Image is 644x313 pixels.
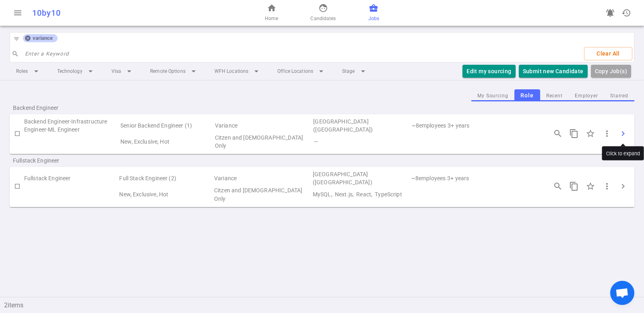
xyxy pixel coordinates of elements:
td: Fullstack Engineer [24,170,119,186]
td: 8 | Employee Count [411,170,447,186]
span: search [12,50,19,58]
td: Senior Backend Engineer (1) [120,117,214,134]
span: more_vert [602,129,612,138]
td: Variance [214,117,312,134]
a: Home [265,3,278,23]
span: content_copy [569,129,579,138]
button: Clear All [584,47,632,60]
td: Backend Engineer-Infrastructure Engineer-ML Engineer [24,117,120,134]
td: Experience [447,117,540,134]
button: Open menu [10,5,26,21]
span: face [318,3,328,13]
td: Technical Skills MySQL, Next.js, React, TypeScript [312,186,540,202]
span: Backend Engineer [13,104,116,112]
li: WFH Locations [208,64,268,78]
td: Flags [118,186,213,202]
div: 10by10 [32,8,211,18]
span: notifications_active [605,8,615,18]
span: menu [13,8,23,18]
button: Submit new Candidate [519,65,588,78]
td: Technical Skills [312,134,540,150]
span: history [621,8,631,18]
button: Recent [540,91,569,101]
button: Open job engagements details [550,178,566,194]
a: Jobs [368,3,379,23]
td: Visa [214,134,312,150]
button: Employer [569,91,604,101]
li: Remote Options [144,64,205,78]
a: Open chat [610,281,634,305]
td: 8 | Employee Count [411,117,447,134]
button: Copy this job's short summary. For full job description, use 3 dots -> Copy Long JD [566,178,582,194]
span: business_center [369,3,378,13]
span: filter_list [13,36,20,42]
span: Jobs [368,14,379,23]
button: Role [514,89,540,102]
td: San Francisco (San Francisco Bay Area) [312,117,411,134]
li: Office Locations [271,64,332,78]
span: Fullstack Engineer [13,156,116,165]
button: Edit my sourcing [462,65,515,78]
div: Click to Starred [582,178,599,195]
span: search_insights [553,181,563,191]
i: — [313,138,318,145]
span: search_insights [553,129,563,138]
td: Experience [446,170,540,186]
span: chevron_right [618,129,628,138]
div: Click to expand [602,146,644,161]
span: Candidates [310,14,336,23]
button: Click to expand [615,178,631,194]
td: Check to Select for Matching [10,170,24,202]
div: Click to Starred [582,125,599,142]
button: Open history [618,5,634,21]
td: Flags [120,134,214,150]
span: chevron_right [618,181,628,191]
td: Visa [213,186,312,202]
td: My Sourcing [24,134,120,150]
li: Visa [105,64,140,78]
a: Go to see announcements [602,5,618,21]
td: Full Stack Engineer (2) [118,170,213,186]
span: more_vert [602,181,612,191]
li: Roles [10,64,47,78]
span: variance [29,35,56,41]
a: Candidates [310,3,336,23]
td: San Francisco (San Francisco Bay Area) [312,170,411,186]
button: Starred [604,91,634,101]
span: Home [265,14,278,23]
li: Stage [336,64,374,78]
button: My Sourcing [471,91,514,101]
button: Open job engagements details [550,126,566,142]
td: Check to Select for Matching [10,117,24,150]
td: Variance [213,170,312,186]
button: Copy this job's short summary. For full job description, use 3 dots -> Copy Long JD [566,126,582,142]
li: Technology [51,64,102,78]
td: My Sourcing [24,186,119,202]
span: content_copy [569,181,579,191]
span: home [267,3,277,13]
button: Click to expand [615,126,631,142]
